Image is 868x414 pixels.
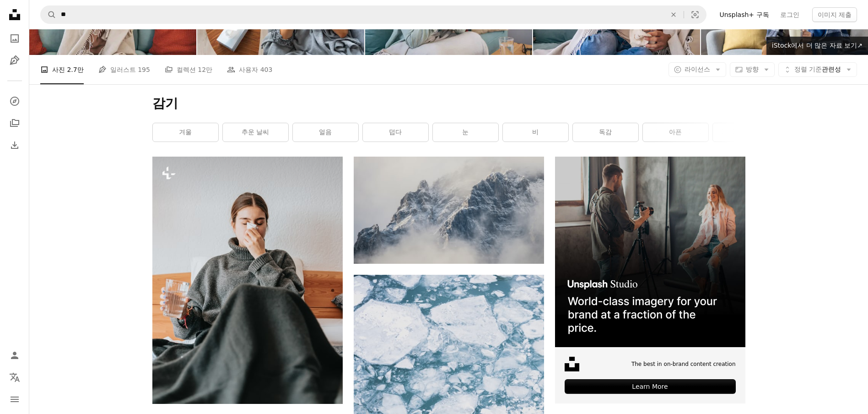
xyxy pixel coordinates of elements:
button: 메뉴 [5,390,24,409]
a: 사진 [5,29,24,48]
button: 정렬 기준관련성 [778,62,857,77]
a: 사용자 403 [227,55,272,84]
span: 방향 [746,65,759,73]
a: 일러스트 [5,51,24,70]
a: 담요로 얼굴을 가리고 침대에 앉아 있는 여자 [152,276,343,284]
span: 관련성 [794,65,841,74]
a: 얼음 [293,123,358,142]
a: 로그인 [775,7,805,22]
a: 컬렉션 12만 [165,55,212,84]
button: 삭제 [663,6,684,23]
a: 일러스트 195 [98,55,150,84]
a: 겨울 [153,123,218,142]
span: 12만 [198,65,212,75]
span: 라이선스 [685,65,710,73]
a: 추운 날씨 [223,123,288,142]
img: 안개가 낀 산 [354,157,544,264]
img: 담요로 얼굴을 가리고 침대에 앉아 있는 여자 [152,157,343,404]
button: 시각적 검색 [684,6,706,23]
span: iStock에서 더 많은 자료 보기 ↗ [772,42,863,49]
a: iStock에서 더 많은 자료 보기↗ [766,37,868,55]
img: file-1715651741414-859baba4300dimage [555,157,745,347]
a: 컬렉션 [5,114,24,132]
a: 홈 — Unsplash [5,5,24,26]
a: The best in on-brand content creationLearn More [555,157,745,403]
form: 사이트 전체에서 이미지 찾기 [40,5,706,24]
a: 아픈 [643,123,708,142]
span: 정렬 기준 [794,65,822,73]
a: 독감 [573,123,638,142]
img: file-1631678316303-ed18b8b5cb9cimage [565,357,579,371]
a: 탐색 [5,92,24,110]
span: The best in on-brand content creation [631,360,736,368]
span: 403 [260,65,273,75]
h1: 감기 [152,95,745,112]
button: 이미지 제출 [812,7,857,22]
a: 안개가 낀 산 [354,206,544,214]
button: 언어 [5,368,24,387]
a: 덥다 [363,123,428,142]
a: 비 [503,123,568,142]
button: 방향 [730,62,775,77]
a: 결빙 [713,123,778,142]
button: Unsplash 검색 [41,6,56,23]
a: 다운로드 내역 [5,136,24,154]
a: Unsplash+ 구독 [714,7,774,22]
div: Learn More [565,379,736,394]
span: 195 [138,65,150,75]
a: 눈 [433,123,498,142]
a: 로그인 / 가입 [5,346,24,365]
button: 라이선스 [669,62,726,77]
